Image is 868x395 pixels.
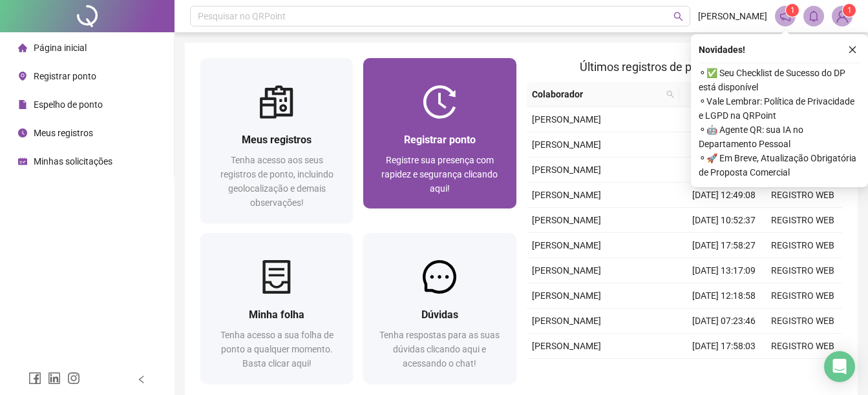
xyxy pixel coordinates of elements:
sup: Atualize o seu contato no menu Meus Dados [843,4,856,17]
span: [PERSON_NAME] [532,215,601,225]
span: Registrar ponto [404,134,476,146]
a: Meus registrosTenha acesso aos seus registros de ponto, incluindo geolocalização e demais observa... [200,58,353,223]
span: bell [808,10,820,22]
span: schedule [18,157,27,166]
span: [PERSON_NAME] [532,290,601,301]
td: [DATE] 17:58:27 [684,233,763,258]
td: [DATE] 07:23:46 [684,309,763,334]
span: [PERSON_NAME] [698,9,767,23]
span: ⚬ ✅ Seu Checklist de Sucesso do DP está disponível [699,66,860,94]
span: Espelho de ponto [34,99,103,110]
span: Novidades ! [699,43,745,57]
span: home [18,43,27,52]
span: Registre sua presença com rapidez e segurança clicando aqui! [381,155,498,194]
span: Meus registros [242,134,312,146]
span: Página inicial [34,43,87,53]
span: 1 [790,6,795,15]
sup: 1 [786,4,799,17]
span: file [18,100,27,109]
span: Tenha acesso a sua folha de ponto a qualquer momento. Basta clicar aqui! [220,330,333,369]
span: ⚬ Vale Lembrar: Política de Privacidade e LGPD na QRPoint [699,94,860,123]
td: [DATE] 13:17:09 [684,258,763,283]
span: Tenha acesso aos seus registros de ponto, incluindo geolocalização e demais observações! [220,155,333,208]
td: REGISTRO WEB [763,309,842,334]
span: 1 [847,6,852,15]
span: left [137,375,146,384]
td: REGISTRO WEB [763,258,842,283]
span: Registrar ponto [34,71,96,81]
td: REGISTRO WEB [763,208,842,233]
span: Data/Hora [684,87,740,101]
span: environment [18,72,27,81]
span: Tenha respostas para as suas dúvidas clicando aqui e acessando o chat! [379,330,500,369]
img: 85924 [832,6,852,26]
span: linkedin [48,372,61,385]
span: Colaborador [532,87,662,101]
a: Registrar pontoRegistre sua presença com rapidez e segurança clicando aqui! [363,58,516,208]
td: REGISTRO WEB [763,233,842,258]
span: [PERSON_NAME] [532,240,601,250]
span: instagram [67,372,80,385]
td: [DATE] 07:22:23 [684,107,763,132]
td: [DATE] 12:49:08 [684,183,763,208]
td: REGISTRO WEB [763,183,842,208]
td: [DATE] 13:40:52 [684,157,763,183]
span: [PERSON_NAME] [532,139,601,150]
td: REGISTRO WEB [763,283,842,309]
span: Minhas solicitações [34,156,112,167]
span: close [848,45,857,54]
span: clock-circle [18,128,27,137]
td: REGISTRO WEB [763,359,842,384]
span: [PERSON_NAME] [532,114,601,125]
span: notification [779,10,791,22]
td: [DATE] 17:00:45 [684,132,763,157]
td: [DATE] 10:52:37 [684,208,763,233]
span: [PERSON_NAME] [532,341,601,351]
a: DúvidasTenha respostas para as suas dúvidas clicando aqui e acessando o chat! [363,233,516,383]
span: Minha folha [249,309,304,321]
span: Dúvidas [421,309,458,321]
td: REGISTRO WEB [763,334,842,359]
span: facebook [28,372,41,385]
span: [PERSON_NAME] [532,316,601,326]
span: [PERSON_NAME] [532,165,601,175]
span: ⚬ 🚀 Em Breve, Atualização Obrigatória de Proposta Comercial [699,151,860,179]
span: ⚬ 🤖 Agente QR: sua IA no Departamento Pessoal [699,123,860,151]
a: Minha folhaTenha acesso a sua folha de ponto a qualquer momento. Basta clicar aqui! [200,233,353,383]
div: Open Intercom Messenger [824,351,855,382]
span: search [666,90,674,98]
td: [DATE] 17:58:03 [684,334,763,359]
span: [PERSON_NAME] [532,190,601,200]
span: Meus registros [34,128,93,138]
span: Últimos registros de ponto sincronizados [580,60,789,74]
span: [PERSON_NAME] [532,265,601,276]
th: Data/Hora [679,82,756,107]
td: [DATE] 13:00:55 [684,359,763,384]
span: search [664,85,677,104]
span: search [673,12,683,21]
td: [DATE] 12:18:58 [684,283,763,309]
